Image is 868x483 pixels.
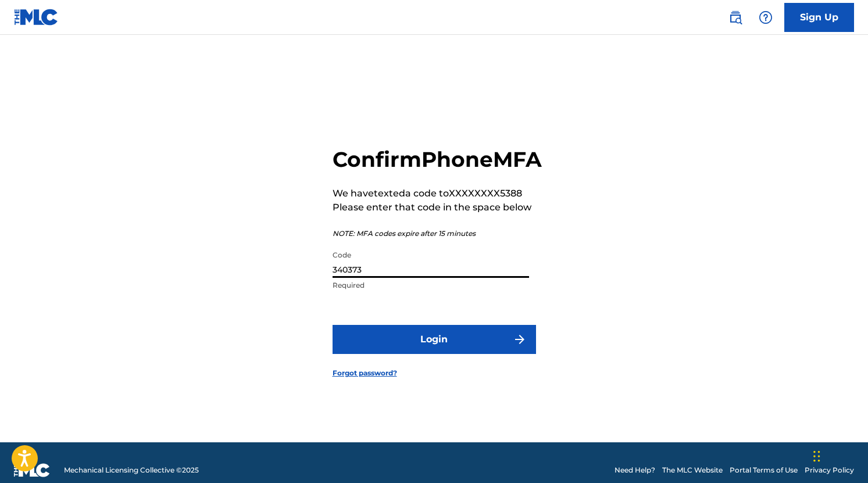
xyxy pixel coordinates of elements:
span: Mechanical Licensing Collective © 2025 [64,465,199,475]
a: Portal Terms of Use [730,465,798,475]
img: f7272a7cc735f4ea7f67.svg [513,332,527,346]
p: We have texted a code to XXXXXXXX5388 [333,187,542,201]
a: Need Help? [615,465,655,475]
img: search [728,10,742,24]
h2: Confirm Phone MFA [333,146,542,173]
a: Forgot password? [333,368,397,378]
div: Drag [813,439,820,474]
a: Privacy Policy [805,465,854,475]
a: Sign Up [784,3,854,32]
img: MLC Logo [14,9,59,26]
div: Help [754,6,777,29]
p: NOTE: MFA codes expire after 15 minutes [333,228,542,239]
img: logo [14,463,50,477]
p: Please enter that code in the space below [333,201,542,214]
p: Required [333,280,529,291]
a: Public Search [724,6,747,29]
a: The MLC Website [662,465,723,475]
img: help [759,10,773,24]
button: Login [333,325,536,354]
iframe: Chat Widget [810,427,868,483]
